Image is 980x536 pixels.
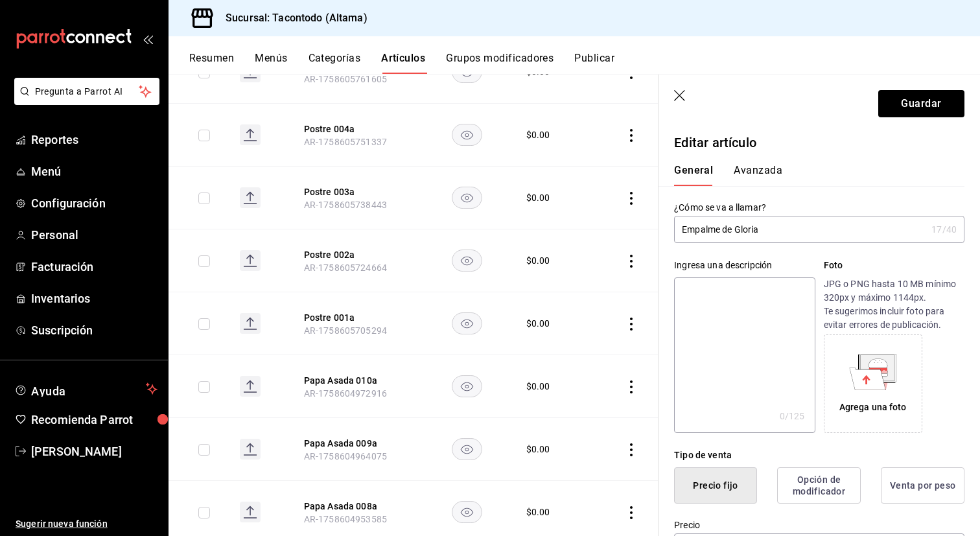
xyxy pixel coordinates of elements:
button: Guardar [878,90,964,117]
span: Configuración [31,194,157,212]
div: $ 0.00 [526,254,550,267]
button: actions [625,443,638,456]
span: Sugerir nueva función [16,517,157,531]
span: Suscripción [31,321,157,339]
span: AR-1758605761605 [304,74,387,84]
button: availability-product [452,250,482,272]
div: Tipo de venta [674,449,964,462]
div: 0 /125 [780,410,805,423]
span: Reportes [31,131,157,148]
button: Publicar [574,52,614,74]
button: edit-product-location [304,248,408,261]
span: AR-1758605751337 [304,137,387,147]
button: availability-product [452,375,482,397]
button: Grupos modificadores [446,52,554,74]
span: AR-1758604964075 [304,451,387,461]
p: Editar artículo [674,133,964,152]
a: Pregunta a Parrot AI [9,94,159,108]
div: 17 /40 [931,223,957,236]
div: Agrega una foto [827,338,919,430]
span: AR-1758605738443 [304,200,387,210]
p: Foto [824,259,964,272]
span: Facturación [31,258,157,275]
button: actions [625,318,638,331]
div: $ 0.00 [526,380,550,393]
button: edit-product-location [304,437,408,450]
button: Precio fijo [674,467,757,504]
span: Ayuda [31,381,141,397]
div: $ 0.00 [526,506,550,519]
label: Precio [674,520,964,530]
button: availability-product [452,501,482,523]
button: actions [625,506,638,519]
button: availability-product [452,312,482,334]
div: navigation tabs [674,164,949,186]
button: edit-product-location [304,311,408,324]
button: Artículos [381,52,425,74]
button: Avanzada [734,164,782,186]
div: $ 0.00 [526,128,550,141]
span: AR-1758605705294 [304,325,387,336]
span: AR-1758605724664 [304,262,387,273]
button: availability-product [452,187,482,209]
button: actions [625,255,638,268]
button: availability-product [452,124,482,146]
button: Resumen [189,52,234,74]
span: [PERSON_NAME] [31,443,157,460]
span: AR-1758604972916 [304,388,387,399]
button: Menús [255,52,287,74]
div: $ 0.00 [526,317,550,330]
div: $ 0.00 [526,191,550,204]
span: AR-1758604953585 [304,514,387,524]
button: General [674,164,713,186]
label: ¿Cómo se va a llamar? [674,203,964,212]
div: $ 0.00 [526,443,550,456]
span: Recomienda Parrot [31,411,157,428]
button: actions [625,129,638,142]
button: edit-product-location [304,374,408,387]
button: Categorías [309,52,361,74]
span: Inventarios [31,290,157,307]
div: navigation tabs [189,52,980,74]
button: edit-product-location [304,185,408,198]
span: Pregunta a Parrot AI [35,85,139,99]
button: edit-product-location [304,122,408,135]
button: Venta por peso [881,467,964,504]
button: Opción de modificador [777,467,861,504]
button: edit-product-location [304,500,408,513]
span: Personal [31,226,157,244]
button: actions [625,380,638,393]
button: open_drawer_menu [143,34,153,44]
button: Pregunta a Parrot AI [14,78,159,105]
h3: Sucursal: Tacontodo (Altama) [215,10,367,26]
div: Ingresa una descripción [674,259,815,272]
button: actions [625,192,638,205]
button: availability-product [452,438,482,460]
span: Menú [31,163,157,180]
div: Agrega una foto [839,401,907,414]
p: JPG o PNG hasta 10 MB mínimo 320px y máximo 1144px. Te sugerimos incluir foto para evitar errores... [824,277,964,332]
